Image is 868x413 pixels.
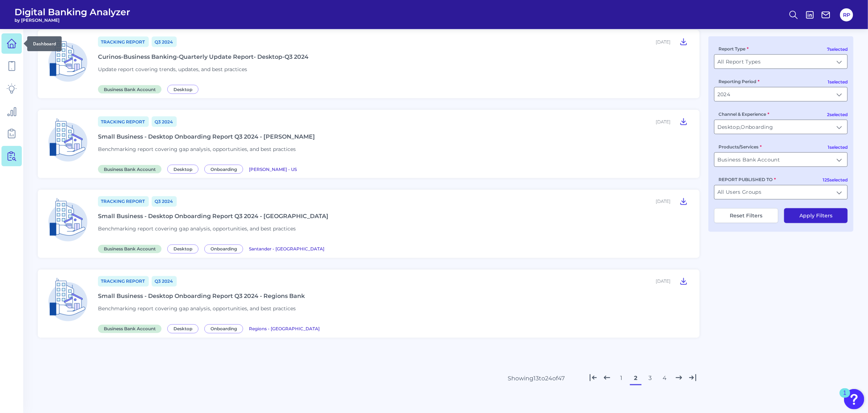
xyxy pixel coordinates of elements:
a: Business Bank Account [98,245,164,252]
a: Desktop [167,245,201,252]
span: Santander - [GEOGRAPHIC_DATA] [249,246,324,252]
span: Benchmarking report covering gap analysis, opportunities, and best practices [98,146,296,152]
span: by [PERSON_NAME] [15,17,130,23]
div: [DATE] [656,279,671,284]
button: 1 [615,373,627,384]
span: Desktop [167,85,198,94]
span: Digital Banking Analyzer [15,7,130,17]
img: Business Bank Account [44,36,92,85]
span: Desktop [167,245,198,254]
div: 1 [843,393,847,402]
span: Business Bank Account [98,165,161,173]
div: Showing 13 to 24 of 47 [508,375,565,382]
a: Tracking Report [98,37,149,47]
span: Onboarding [204,165,243,174]
a: Tracking Report [98,276,149,287]
a: [PERSON_NAME] - US [249,165,297,172]
div: [DATE] [656,119,671,124]
span: Benchmarking report covering gap analysis, opportunities, and best practices [98,306,296,312]
img: Business Bank Account [44,196,92,244]
span: Business Bank Account [98,325,161,333]
button: Small Business - Desktop Onboarding Report Q3 2024 - Santander [676,196,691,207]
button: 2 [630,373,642,384]
span: Benchmarking report covering gap analysis, opportunities, and best practices [98,226,296,232]
img: Business Bank Account [44,275,92,324]
a: Business Bank Account [98,86,164,93]
a: Regions - [GEOGRAPHIC_DATA] [249,325,320,332]
a: Desktop [167,86,201,93]
div: Small Business - Desktop Onboarding Report Q3 2024 - Regions Bank [98,293,305,300]
button: Open Resource Center, 1 new notification [844,389,864,409]
a: Q3 2024 [152,196,177,207]
a: Tracking Report [98,196,149,207]
a: Business Bank Account [98,165,164,172]
span: Desktop [167,165,198,174]
button: Apply Filters [784,208,848,223]
span: Regions - [GEOGRAPHIC_DATA] [249,326,320,332]
span: Onboarding [204,245,243,254]
button: RP [840,8,853,21]
button: Reset Filters [714,208,778,223]
a: Onboarding [204,325,246,332]
span: Desktop [167,324,198,334]
a: Desktop [167,325,201,332]
span: Update report covering trends, updates, and best practices [98,66,247,73]
a: Santander - [GEOGRAPHIC_DATA] [249,245,324,252]
div: Dashboard [27,36,62,51]
a: Desktop [167,165,201,172]
button: Curinos-Business Banking-Quarterly Update Report- Desktop-Q3 2024 [676,36,691,48]
div: [DATE] [656,39,671,45]
span: Business Bank Account [98,245,161,253]
a: Business Bank Account [98,325,164,332]
div: Small Business - Desktop Onboarding Report Q3 2024 - [PERSON_NAME] [98,133,315,140]
span: [PERSON_NAME] - US [249,167,297,172]
button: Small Business - Desktop Onboarding Report Q3 2024 - Regions Bank [676,275,691,287]
button: 3 [644,373,656,384]
a: Tracking Report [98,116,149,127]
label: Report Type [718,46,749,52]
a: Onboarding [204,165,246,172]
label: REPORT PUBLISHED TO [718,177,776,182]
label: Channel & Experience [718,111,769,117]
div: [DATE] [656,199,671,204]
span: Business Bank Account [98,85,161,94]
a: Onboarding [204,245,246,252]
a: Q3 2024 [152,116,177,127]
a: Q3 2024 [152,37,177,47]
button: Small Business - Desktop Onboarding Report Q3 2024 - Hancock Whitney [676,116,691,127]
div: Curinos-Business Banking-Quarterly Update Report- Desktop-Q3 2024 [98,53,308,60]
label: Products/Services [718,144,762,150]
button: 4 [659,373,671,384]
label: Reporting Period [718,79,759,84]
div: Small Business - Desktop Onboarding Report Q3 2024 - [GEOGRAPHIC_DATA] [98,213,328,220]
a: Q3 2024 [152,276,177,287]
img: Business Bank Account [44,116,92,164]
span: Onboarding [204,324,243,334]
